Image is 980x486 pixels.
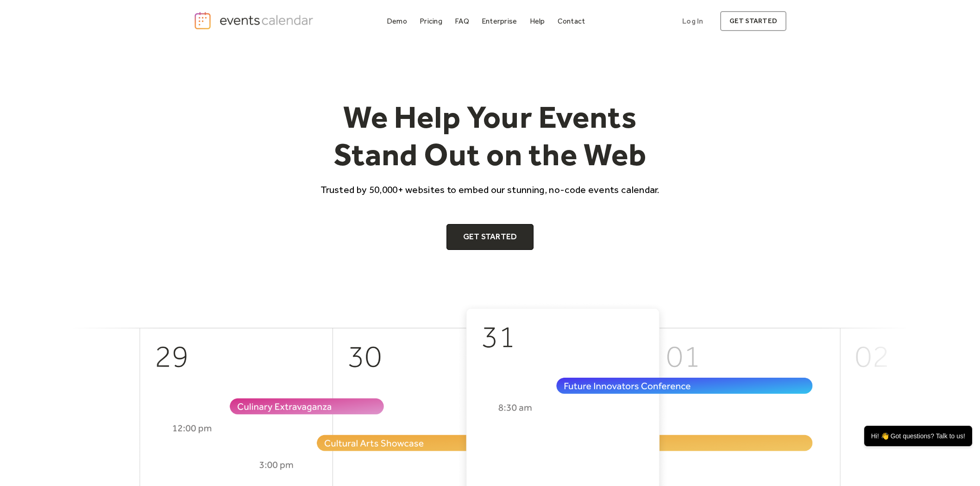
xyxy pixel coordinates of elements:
div: Pricing [420,19,442,24]
a: Pricing [416,15,446,27]
div: Enterprise [482,19,517,24]
div: Contact [558,19,585,24]
h1: We Help Your Events Stand Out on the Web [312,98,668,174]
a: FAQ [451,15,473,27]
div: Demo [387,19,407,24]
p: Trusted by 50,000+ websites to embed our stunning, no-code events calendar. [312,183,668,196]
a: Log In [673,11,712,31]
div: Help [530,19,545,24]
a: Contact [554,15,589,27]
a: get started [720,11,786,31]
a: Help [526,15,549,27]
a: Enterprise [478,15,521,27]
div: FAQ [455,19,469,24]
a: Get Started [446,224,534,250]
a: Demo [383,15,411,27]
